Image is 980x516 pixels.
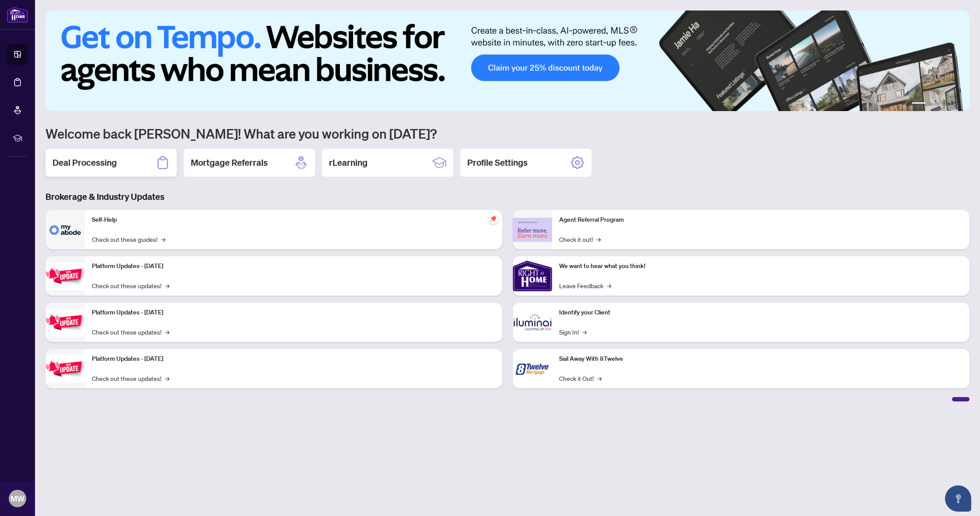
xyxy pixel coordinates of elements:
img: Identify your Client [513,303,552,342]
p: Platform Updates - [DATE] [92,308,495,317]
img: Platform Updates - June 23, 2025 [45,355,85,383]
button: 4 [943,102,947,106]
img: Platform Updates - July 21, 2025 [45,262,85,290]
a: Check it Out!→ [559,373,602,383]
h2: Mortgage Referrals [191,157,268,169]
img: Sail Away With 8Twelve [513,349,552,388]
button: Open asap [945,485,971,512]
p: Self-Help [92,215,495,225]
button: 5 [950,102,954,106]
h2: Profile Settings [467,157,528,169]
span: → [161,234,165,244]
p: Sail Away With 8Twelve [559,354,962,364]
a: Leave Feedback→ [559,281,611,290]
p: Identify your Client [559,308,962,317]
p: We want to hear what you think! [559,261,962,271]
span: → [165,281,169,290]
p: Platform Updates - [DATE] [92,261,495,271]
a: Check out these guides!→ [92,234,165,244]
a: Check out these updates!→ [92,327,169,337]
h3: Brokerage & Industry Updates [45,191,969,203]
button: 3 [936,102,940,106]
h2: rLearning [329,157,367,169]
img: Agent Referral Program [513,218,552,242]
span: MW [10,492,24,505]
span: pushpin [488,213,499,224]
a: Check out these updates!→ [92,281,169,290]
span: → [165,373,169,383]
span: → [596,234,601,244]
p: Agent Referral Program [559,215,962,225]
img: Platform Updates - July 8, 2025 [45,309,85,336]
p: Platform Updates - [DATE] [92,354,495,364]
a: Check out these updates!→ [92,373,169,383]
img: We want to hear what you think! [513,256,552,296]
img: logo [7,7,28,23]
span: → [165,327,169,337]
span: → [607,281,611,290]
h1: Welcome back [PERSON_NAME]! What are you working on [DATE]? [45,125,969,142]
a: Sign In!→ [559,327,587,337]
span: → [597,373,602,383]
img: Slide 0 [45,10,969,111]
span: → [582,327,587,337]
a: Check it out!→ [559,234,601,244]
button: 1 [912,102,926,106]
h2: Deal Processing [52,157,117,169]
button: 6 [957,102,961,106]
img: Self-Help [45,210,85,249]
button: 2 [929,102,933,106]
